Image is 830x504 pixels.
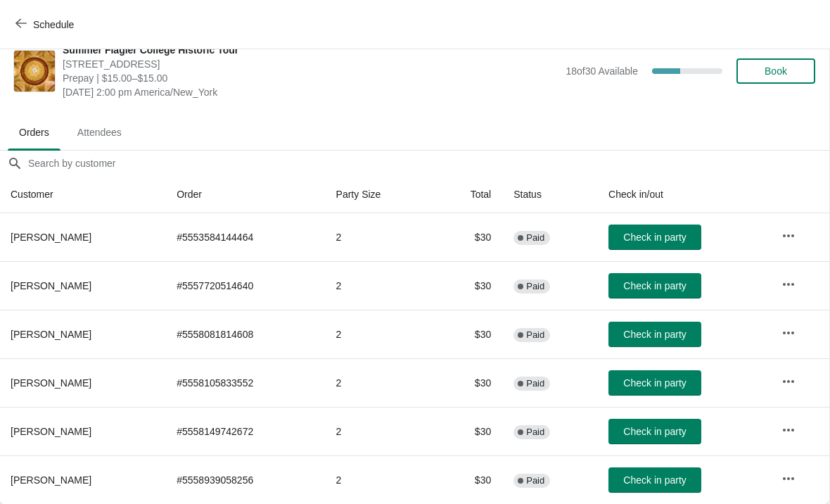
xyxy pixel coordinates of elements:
[63,43,558,57] span: Summer Flagler College Historic Tour
[433,358,502,407] td: $30
[433,213,502,261] td: $30
[11,232,91,243] span: [PERSON_NAME]
[608,467,701,493] button: Check in party
[33,19,74,30] span: Schedule
[433,407,502,455] td: $30
[765,65,787,77] span: Book
[325,358,433,407] td: 2
[325,407,433,455] td: 2
[623,426,686,437] span: Check in party
[433,176,502,213] th: Total
[623,474,686,486] span: Check in party
[165,455,324,504] td: # 5558939058256
[325,455,433,504] td: 2
[597,176,770,213] th: Check in/out
[325,213,433,261] td: 2
[7,12,85,37] button: Schedule
[608,419,701,444] button: Check in party
[736,58,815,84] button: Book
[502,176,597,213] th: Status
[11,426,91,437] span: [PERSON_NAME]
[325,261,433,310] td: 2
[63,57,558,71] span: [STREET_ADDRESS]
[433,455,502,504] td: $30
[63,71,558,85] span: Prepay | $15.00–$15.00
[14,51,55,92] img: Summer Flagler College Historic Tour
[165,261,324,310] td: # 5557720514640
[608,322,701,347] button: Check in party
[165,176,324,213] th: Order
[526,281,544,292] span: Paid
[11,474,91,486] span: [PERSON_NAME]
[11,377,91,389] span: [PERSON_NAME]
[11,280,91,291] span: [PERSON_NAME]
[433,310,502,358] td: $30
[526,475,544,486] span: Paid
[566,65,638,77] span: 18 of 30 Available
[526,427,544,438] span: Paid
[623,280,686,291] span: Check in party
[63,85,558,99] span: [DATE] 2:00 pm America/New_York
[27,151,829,176] input: Search by customer
[526,329,544,341] span: Paid
[11,329,91,340] span: [PERSON_NAME]
[526,378,544,389] span: Paid
[608,370,701,396] button: Check in party
[325,176,433,213] th: Party Size
[165,213,324,261] td: # 5553584144464
[608,225,701,250] button: Check in party
[66,120,133,145] span: Attendees
[526,232,544,244] span: Paid
[165,407,324,455] td: # 5558149742672
[623,232,686,243] span: Check in party
[325,310,433,358] td: 2
[433,261,502,310] td: $30
[8,120,60,145] span: Orders
[165,358,324,407] td: # 5558105833552
[608,273,701,298] button: Check in party
[623,377,686,389] span: Check in party
[165,310,324,358] td: # 5558081814608
[623,329,686,340] span: Check in party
